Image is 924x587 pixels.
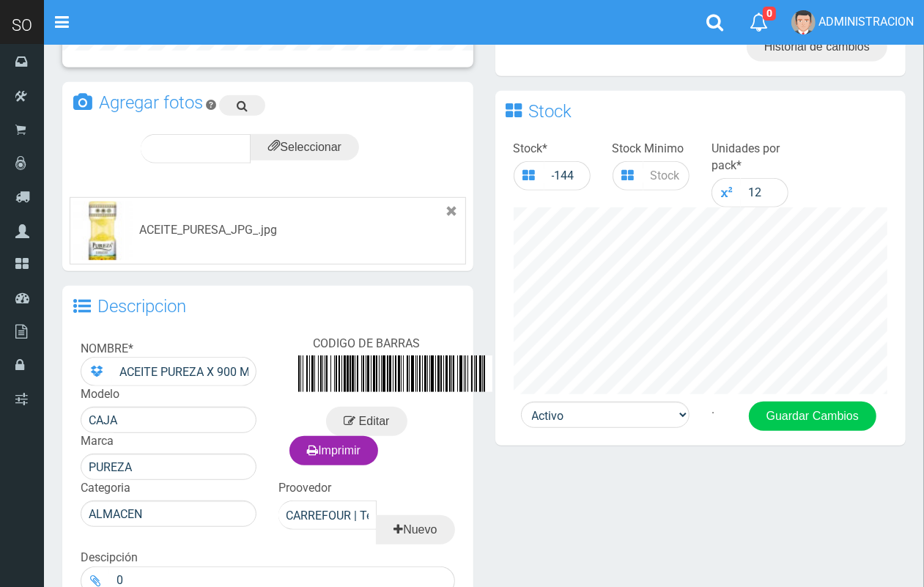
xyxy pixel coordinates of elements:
[74,202,133,260] img: ACEITE_PURESA_JPG_.jpg
[544,161,591,191] input: Stock total...
[359,415,390,427] span: Editar
[712,402,714,416] span: .
[81,480,130,497] label: Categoria
[81,454,256,480] input: Escribe modelo...
[81,386,119,403] label: Modelo
[99,94,203,111] h3: Agregar fotos
[529,103,572,120] h3: Stock
[326,407,407,436] a: Editar
[219,95,265,116] a: Buscar imagen en google
[313,336,420,352] label: CODIGO DE BARRAS
[712,141,788,174] label: Unidades por pack
[81,433,114,450] label: Marca
[81,501,256,527] input: Escribe nombre...
[643,161,690,191] input: Stock minimo...
[291,355,492,392] img: AAAA
[289,436,378,465] a: Imprimir
[741,178,788,207] input: 1
[97,298,186,315] h3: Descripcion
[747,32,887,62] a: Historial de cambios
[81,407,256,433] input: Escribe modelo...
[376,515,454,544] a: Nuevo
[278,501,377,530] input: Escribe nombre...
[791,10,816,34] img: User Image
[763,7,776,21] span: 0
[81,336,133,358] label: NOMBRE
[278,480,331,497] label: Proovedor
[749,402,876,431] button: Guardar Cambios
[613,141,684,158] label: Stock Minimo
[818,15,914,29] span: ADMINISTRACION
[112,357,256,386] input: Escribe el Nombre del producto...
[514,141,548,158] label: Stock
[139,222,277,239] div: ACEITE_PURESA_JPG_.jpg
[81,544,138,566] label: Descipción
[268,141,341,153] span: Seleccionar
